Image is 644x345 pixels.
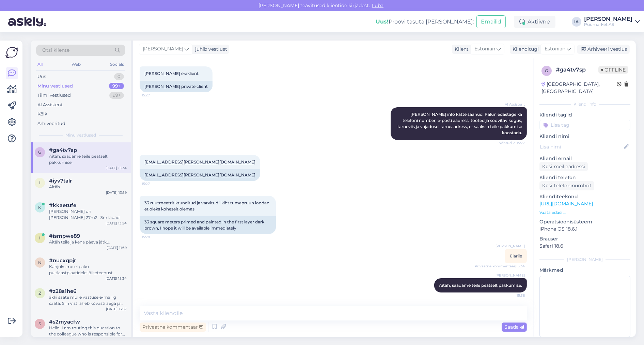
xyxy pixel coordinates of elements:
[49,294,127,307] div: äkki saate mulle vastuse e-mailig saata. Siin vist läheb kõvasti aega ja mul ununeb see juba [PER...
[539,120,630,130] input: Lisa tag
[49,208,127,221] div: [PERSON_NAME] on [PERSON_NAME] 27m2...3m lauad
[598,66,628,74] span: Offline
[37,120,65,127] div: Arhiveeritud
[514,16,555,28] div: Aktiivne
[475,264,525,269] span: Privaatne kommentaar | 15:34
[476,15,506,28] button: Emailid
[539,133,630,140] p: Kliendi nimi
[49,239,127,245] div: Aitäh teile ja kena päeva jätku.
[539,174,630,181] p: Kliendi telefon
[584,22,632,27] div: Puumarket AS
[496,244,525,249] span: [PERSON_NAME]
[376,18,474,26] div: Proovi tasuta [PERSON_NAME]:
[49,202,76,208] span: #kkaetufe
[539,201,593,207] a: [URL][DOMAIN_NAME]
[539,181,594,190] div: Küsi telefoninumbrit
[370,2,386,9] span: Luba
[539,155,630,162] p: Kliendi email
[539,225,630,233] p: iPhone OS 18.6.1
[539,267,630,274] p: Märkmed
[65,132,96,138] span: Minu vestlused
[37,101,63,108] div: AI Assistent
[49,153,127,166] div: Aitäh, saadame teile peatselt pakkumise.
[510,46,539,53] div: Klienditugi
[499,140,525,145] span: Nähtud ✓ 15:27
[49,325,127,337] div: Hello, I am routing this question to the colleague who is responsible for this topic. The reply m...
[397,112,523,135] span: [PERSON_NAME] info kätte saanud. Palun edastage ka telefoni number, e-posti aadress, tooted ja so...
[539,209,630,216] p: Vaata edasi ...
[499,293,525,298] span: 15:38
[49,147,77,153] span: #ga4tv7sp
[42,47,69,54] span: Otsi kliente
[496,273,525,278] span: [PERSON_NAME]
[376,18,389,25] b: Uus!
[5,46,18,59] img: Askly Logo
[539,242,630,250] p: Safari 18.6
[38,150,42,155] span: g
[37,83,73,90] div: Minu vestlused
[49,257,76,264] span: #nucxqpjr
[107,245,127,250] div: [DATE] 11:39
[584,16,640,27] a: [PERSON_NAME]Puumarket AS
[106,221,127,226] div: [DATE] 13:54
[142,181,167,186] span: 15:27
[38,291,41,296] span: z
[106,190,127,195] div: [DATE] 13:59
[106,166,127,171] div: [DATE] 15:34
[539,218,630,225] p: Operatsioonisüsteem
[140,323,206,332] div: Privaatne kommentaar
[49,288,76,294] span: #z28s1he6
[584,16,632,22] div: [PERSON_NAME]
[545,68,548,73] span: g
[106,307,127,312] div: [DATE] 13:57
[49,184,127,190] div: Aitäh
[540,143,623,151] input: Lisa nimi
[140,81,213,92] div: [PERSON_NAME] private client
[142,234,167,239] span: 15:28
[38,205,42,210] span: k
[109,60,125,69] div: Socials
[49,264,127,276] div: Kahjuks me ei paku puitlaastplaatidele lõiketeenust. Puitmaterjali pikkusesse saagimise teenus on...
[109,92,124,99] div: 99+
[70,60,82,69] div: Web
[510,253,522,258] span: ülarile
[140,216,276,234] div: 33 square meters primed and painted in the first layer dark brown, I hope it will be available im...
[49,233,80,239] span: #ismpwe89
[39,321,41,326] span: s
[37,111,47,117] div: Kõik
[114,73,124,80] div: 0
[499,102,525,107] span: AI Assistent
[37,92,71,99] div: Tiimi vestlused
[556,66,598,74] div: # ga4tv7sp
[36,60,44,69] div: All
[192,46,227,53] div: juhib vestlust
[539,256,630,263] div: [PERSON_NAME]
[539,193,630,200] p: Klienditeekond
[142,93,167,98] span: 15:27
[504,324,524,330] span: Saada
[572,17,581,27] div: IA
[539,235,630,242] p: Brauser
[577,45,630,54] div: Arhiveeri vestlus
[38,260,42,265] span: n
[143,45,183,53] span: [PERSON_NAME]
[144,172,255,177] a: [EMAIL_ADDRESS][PERSON_NAME][DOMAIN_NAME]
[49,319,80,325] span: #s2myacfw
[539,162,588,171] div: Küsi meiliaadressi
[541,81,617,95] div: [GEOGRAPHIC_DATA], [GEOGRAPHIC_DATA]
[474,45,495,53] span: Estonian
[39,235,41,240] span: i
[545,45,565,53] span: Estonian
[452,46,469,53] div: Klient
[106,276,127,281] div: [DATE] 15:34
[109,83,124,90] div: 99+
[439,283,522,288] span: Aitäh, saadame teile peatselt pakkumise.
[539,111,630,119] p: Kliendi tag'id
[144,71,199,76] span: [PERSON_NAME] eraklient
[49,178,72,184] span: #iyv7talr
[37,73,46,80] div: Uus
[144,159,255,164] a: [EMAIL_ADDRESS][PERSON_NAME][DOMAIN_NAME]
[39,180,41,185] span: i
[144,200,270,211] span: 33 ruutmeetrit krunditud ja varvitud i kiht tumepruun loodan et oleks koheselt olemas
[539,101,630,107] div: Kliendi info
